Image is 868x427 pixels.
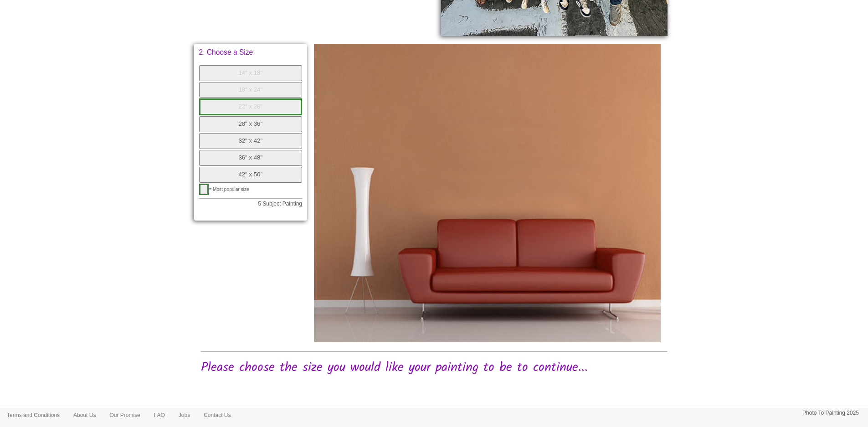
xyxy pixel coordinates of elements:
[802,408,859,418] p: Photo To Painting 2025
[199,49,303,56] p: 2. Choose a Size:
[199,82,303,98] button: 18" x 24"
[199,167,303,183] button: 42" x 56"
[199,98,303,115] button: 22" x 28"
[197,408,237,422] a: Contact Us
[199,116,303,132] button: 28" x 36"
[199,201,303,206] p: 5 Subject Painting
[147,408,172,422] a: FAQ
[201,361,668,375] h2: Please choose the size you would like your painting to be to continue...
[199,65,303,81] button: 14" x 18"
[103,408,147,422] a: Our Promise
[314,44,661,342] img: Please click the buttons to see your painting on the wall
[209,187,249,192] span: = Most popular size
[199,150,303,166] button: 36" x 48"
[172,408,197,422] a: Jobs
[67,408,103,422] a: About Us
[199,133,303,149] button: 32" x 42"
